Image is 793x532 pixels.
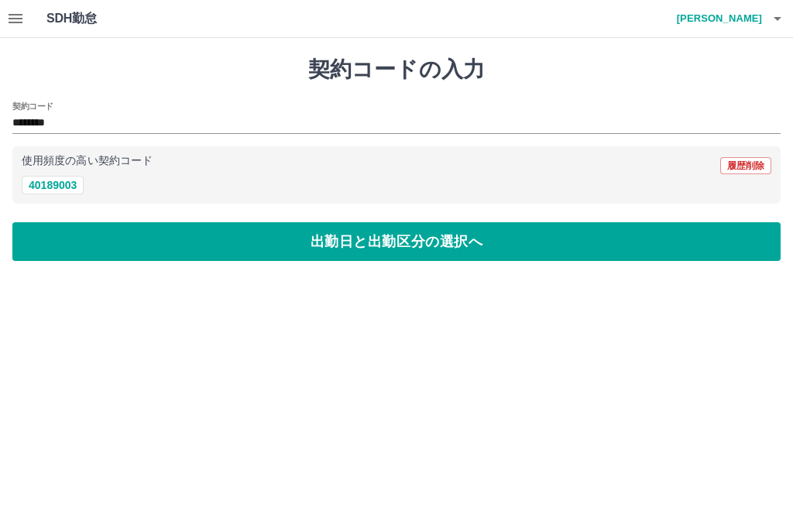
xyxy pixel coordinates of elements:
[12,222,781,261] button: 出勤日と出勤区分の選択へ
[12,57,781,83] h1: 契約コードの入力
[720,157,771,174] button: 履歴削除
[22,156,153,166] p: 使用頻度の高い契約コード
[22,176,84,194] button: 40189003
[12,100,53,112] h2: 契約コード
